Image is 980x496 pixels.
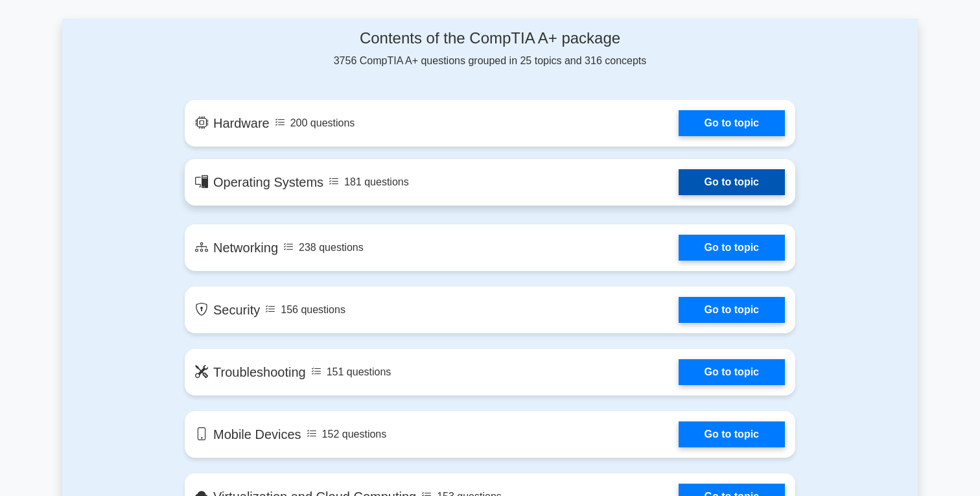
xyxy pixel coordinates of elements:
[679,297,785,323] a: Go to topic
[185,29,795,48] h4: Contents of the CompTIA A+ package
[679,169,785,195] a: Go to topic
[679,235,785,261] a: Go to topic
[185,29,795,69] div: 3756 CompTIA A+ questions grouped in 25 topics and 316 concepts
[679,359,785,385] a: Go to topic
[679,110,785,136] a: Go to topic
[679,421,785,447] a: Go to topic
